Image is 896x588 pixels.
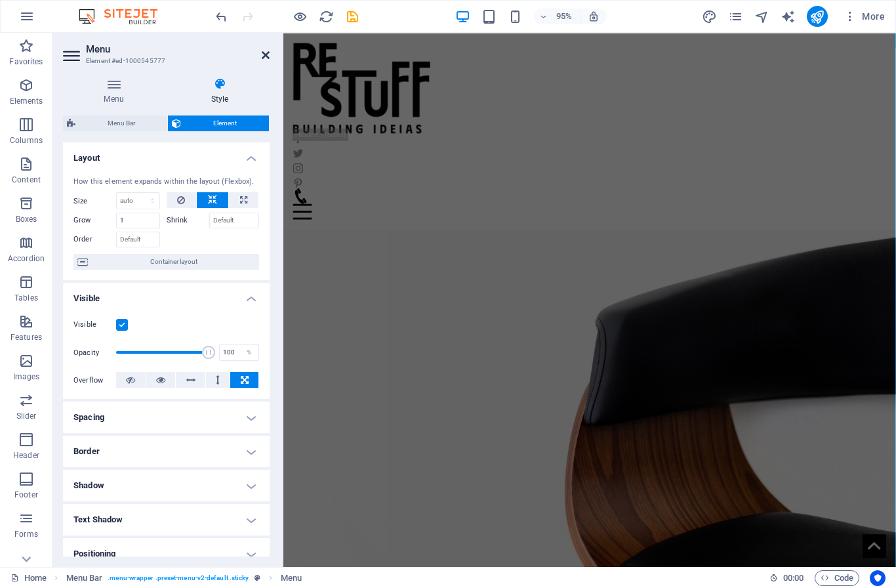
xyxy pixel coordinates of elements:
[12,175,41,185] p: Content
[73,349,116,356] label: Opacity
[292,9,308,24] button: Click here to leave preview mode and continue editing
[209,213,260,228] input: Default
[213,9,229,24] button: undo
[281,570,302,586] span: Click to select. Double-click to edit
[168,115,269,131] button: Element
[783,570,804,586] span: 00 00
[8,253,45,264] p: Accordion
[66,570,302,586] nav: breadcrumb
[79,115,163,131] span: Menu Bar
[73,317,116,333] label: Visible
[92,254,255,270] span: Container layout
[781,9,796,24] i: AI Writer
[63,77,170,105] h4: Menu
[554,9,575,24] h6: 95%
[838,6,890,27] button: More
[781,9,796,24] button: text_generator
[728,9,744,24] button: pages
[815,570,859,586] button: Code
[185,115,265,131] span: Element
[588,10,600,22] i: On resize automatically adjust zoom level to fit chosen device.
[73,177,259,188] div: How this element expands within the layout (Flexbox).
[14,490,38,500] p: Footer
[63,115,167,131] button: Menu Bar
[728,9,743,24] i: Pages (Ctrl+Alt+S)
[63,283,270,306] h4: Visible
[16,411,37,421] p: Slider
[10,332,42,343] p: Features
[255,574,260,581] i: This element is a customizable preset
[16,214,37,224] p: Boxes
[345,9,360,24] i: Save (Ctrl+S)
[240,345,258,360] div: %
[66,570,103,586] span: Click to select. Double-click to edit
[73,198,116,205] label: Size
[807,6,828,27] button: publish
[63,504,270,535] h4: Text Shadow
[10,96,43,106] p: Elements
[344,9,360,24] button: save
[63,142,270,166] h4: Layout
[702,9,718,24] button: design
[86,55,243,67] h3: Element #ed-1000545777
[13,450,39,461] p: Header
[769,570,804,586] h6: Session time
[116,213,160,228] input: Default
[108,570,249,586] span: . menu-wrapper .preset-menu-v2-default .sticky
[73,373,116,388] label: Overflow
[63,538,270,570] h4: Positioning
[792,573,794,583] span: :
[63,436,270,467] h4: Border
[63,402,270,433] h4: Spacing
[754,9,769,24] i: Navigator
[534,9,580,24] button: 95%
[702,9,717,24] i: Design (Ctrl+Alt+Y)
[844,10,885,23] span: More
[63,470,270,501] h4: Shadow
[167,213,209,228] label: Shrink
[809,9,825,24] i: Publish
[170,77,270,105] h4: Style
[13,371,40,382] p: Images
[14,293,38,303] p: Tables
[214,9,229,24] i: Undo: Change menu items (Ctrl+Z)
[319,9,334,24] i: Reload page
[75,9,174,24] img: Editor Logo
[14,529,38,539] p: Forms
[754,9,770,24] button: navigator
[821,570,853,586] span: Code
[86,43,270,55] h2: Menu
[73,213,116,228] label: Grow
[73,232,116,247] label: Order
[10,135,43,146] p: Columns
[870,570,886,586] button: Usercentrics
[73,254,259,270] button: Container layout
[10,570,47,586] a: Home
[116,232,160,247] input: Default
[318,9,334,24] button: reload
[9,56,43,67] p: Favorites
